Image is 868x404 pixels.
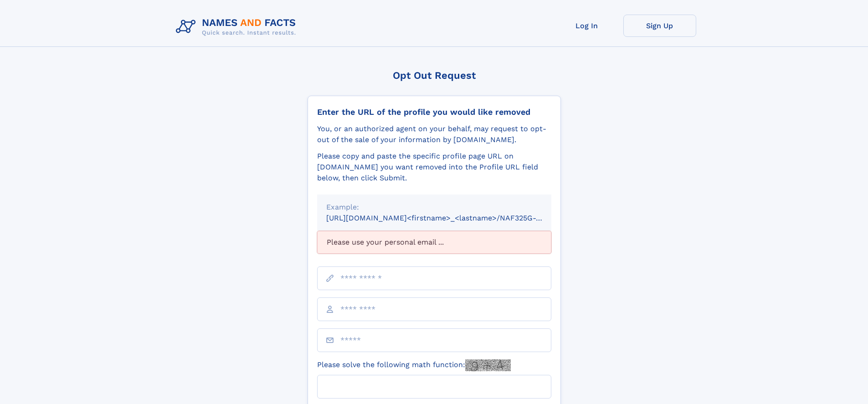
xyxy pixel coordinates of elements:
a: Sign Up [623,15,696,37]
div: Please copy and paste the specific profile page URL on [DOMAIN_NAME] you want removed into the Pr... [317,151,551,184]
div: Example: [326,202,542,213]
img: Logo Names and Facts [172,15,303,39]
label: Please solve the following math function: [317,359,511,371]
a: Log In [550,15,623,37]
small: [URL][DOMAIN_NAME]<firstname>_<lastname>/NAF325G-xxxxxxxx [326,214,569,222]
div: Enter the URL of the profile you would like removed [317,107,551,117]
div: Please use your personal email ... [317,231,551,254]
div: You, or an authorized agent on your behalf, may request to opt-out of the sale of your informatio... [317,123,551,145]
div: Opt Out Request [308,70,561,81]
